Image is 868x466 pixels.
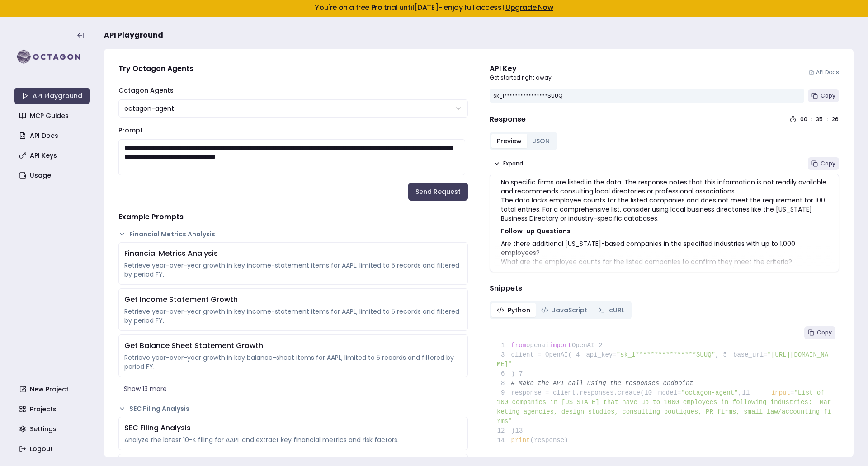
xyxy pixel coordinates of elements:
[118,212,468,222] h4: Example Prompts
[808,157,839,170] button: Copy
[490,74,552,81] p: Get started right away
[118,230,468,239] button: Financial Metrics Analysis
[497,370,515,377] span: )
[118,126,143,135] label: Prompt
[14,48,90,66] img: logo-rect-yK7x_WSZ.svg
[832,116,839,123] div: 26
[124,294,462,305] div: Get Income Statement Growth
[15,108,90,124] a: MCP Guides
[497,436,511,445] span: 14
[816,116,823,123] div: 35
[490,283,839,294] h4: Snippets
[817,329,832,336] span: Copy
[15,127,90,144] a: API Docs
[804,326,835,339] button: Copy
[408,183,468,201] button: Send Request
[118,86,174,95] label: Octagon Agents
[809,69,839,76] a: API Docs
[511,342,527,349] span: from
[527,134,555,148] button: JSON
[124,248,462,259] div: Financial Metrics Analysis
[530,437,568,444] span: (response)
[586,351,616,358] span: api_key=
[15,441,90,457] a: Logout
[821,160,835,167] span: Copy
[681,389,738,396] span: "octagon-agent"
[511,437,530,444] span: print
[15,147,90,164] a: API Keys
[811,116,812,123] div: :
[501,226,828,235] h3: Follow-up Questions
[501,239,828,257] li: Are there additional [US_STATE]-based companies in the specified industries with up to 1,000 empl...
[124,435,462,444] div: Analyze the latest 10-K filing for AAPL and extract key financial metrics and risk factors.
[552,306,587,315] span: JavaScript
[742,388,756,398] span: 11
[790,389,794,396] span: =
[15,421,90,437] a: Settings
[508,306,530,315] span: Python
[14,88,90,104] a: API Playground
[501,266,828,275] li: Can local directories or professional associations provide the missing law/accounting firms?
[490,157,527,170] button: Expand
[515,369,529,379] span: 7
[505,2,553,13] a: Upgrade Now
[497,388,511,398] span: 9
[497,341,511,350] span: 1
[808,89,839,102] button: Copy
[771,389,790,396] span: input
[572,350,586,360] span: 4
[738,389,742,396] span: ,
[124,340,462,351] div: Get Balance Sheet Statement Growth
[501,178,828,196] li: No specific firms are listed in the data. The response notes that this information is not readily...
[549,342,572,349] span: import
[118,404,468,413] button: SEC Filing Analysis
[497,369,511,379] span: 6
[609,306,624,315] span: cURL
[124,353,462,371] div: Retrieve year-over-year growth in key balance-sheet items for AAPL, limited to 5 records and filt...
[719,350,733,360] span: 5
[497,427,515,434] span: )
[515,426,529,436] span: 13
[8,4,860,11] h5: You're on a free Pro trial until [DATE] - enjoy full access!
[733,351,768,358] span: base_url=
[497,379,511,388] span: 8
[124,307,462,325] div: Retrieve year-over-year growth in key income-statement items for AAPL, limited to 5 records and f...
[511,380,693,387] span: # Make the API call using the responses endpoint
[490,114,526,125] h4: Response
[104,30,163,41] span: API Playground
[497,351,572,358] span: client = OpenAI(
[503,160,523,167] span: Expand
[497,350,511,360] span: 3
[15,381,90,397] a: New Project
[491,134,527,148] button: Preview
[821,92,835,99] span: Copy
[526,342,549,349] span: openai
[124,261,462,279] div: Retrieve year-over-year growth in key income-statement items for AAPL, limited to 5 records and f...
[827,116,828,123] div: :
[715,351,719,358] span: ,
[497,389,644,396] span: response = client.responses.create(
[594,341,609,350] span: 2
[501,196,828,223] p: The data lacks employee counts for the listed companies and does not meet the requirement for 100...
[118,381,468,397] button: Show 13 more
[124,423,462,433] div: SEC Filing Analysis
[572,342,594,349] span: OpenAI
[644,388,659,398] span: 10
[800,116,807,123] div: 00
[15,401,90,417] a: Projects
[15,167,90,184] a: Usage
[501,257,828,266] li: What are the employee counts for the listed companies to confirm they meet the criteria?
[497,426,511,436] span: 12
[658,389,681,396] span: model=
[118,63,468,74] h4: Try Octagon Agents
[490,63,552,74] div: API Key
